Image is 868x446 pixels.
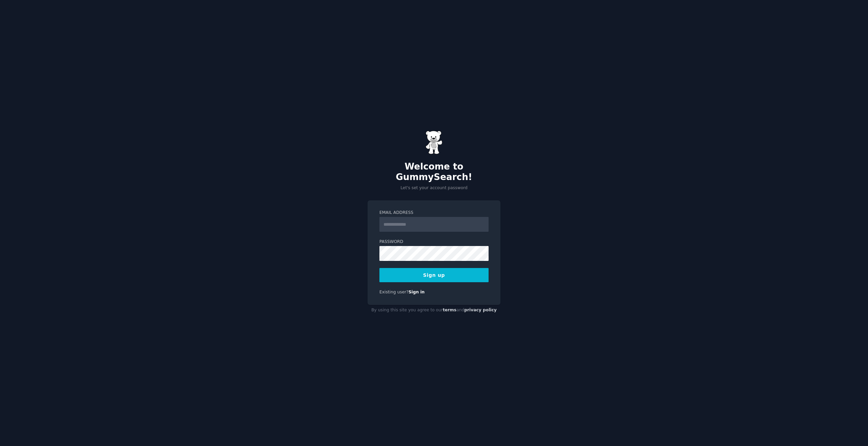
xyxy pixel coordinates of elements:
label: Email Address [379,210,489,216]
div: By using this site you agree to our and [368,305,500,316]
h2: Welcome to GummySearch! [368,161,500,183]
span: Existing user? [379,290,409,294]
p: Let's set your account password [368,185,500,191]
a: terms [443,308,456,312]
a: privacy policy [464,308,497,312]
button: Sign up [379,268,489,282]
label: Password [379,239,489,245]
img: Gummy Bear [426,131,442,154]
a: Sign in [409,290,425,294]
